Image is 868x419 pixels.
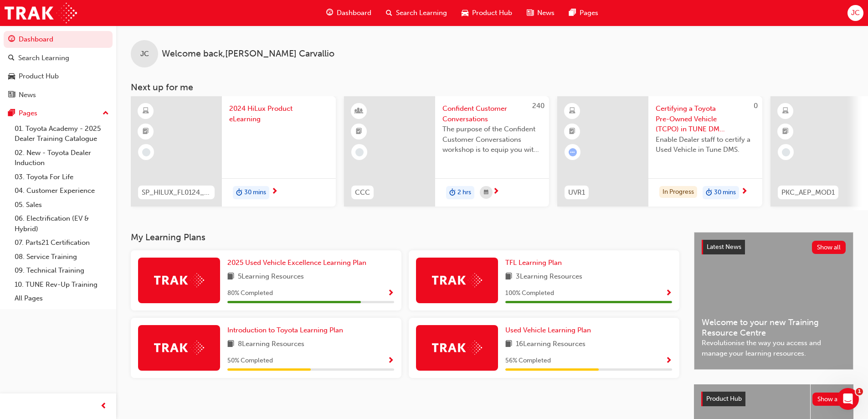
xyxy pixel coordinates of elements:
span: learningRecordVerb_ATTEMPT-icon [569,148,577,156]
button: Show all [812,241,846,254]
span: News [537,8,555,18]
a: 09. Technical Training [11,264,113,278]
span: learningResourceType_INSTRUCTOR_LED-icon [356,105,362,117]
span: 50 % Completed [227,356,273,366]
span: learningResourceType_ELEARNING-icon [143,105,149,117]
span: 80 % Completed [227,288,273,299]
div: Product Hub [19,71,59,82]
button: Show Progress [665,355,672,367]
a: 2025 Used Vehicle Excellence Learning Plan [227,258,370,268]
a: car-iconProduct Hub [454,4,519,22]
span: news-icon [527,7,534,19]
span: Dashboard [337,8,371,18]
a: 01. Toyota Academy - 2025 Dealer Training Catalogue [11,122,113,146]
span: 100 % Completed [505,288,554,299]
h3: Next up for me [116,82,868,93]
a: guage-iconDashboard [319,4,379,22]
a: 07. Parts21 Certification [11,236,113,250]
span: Revolutionise the way you access and manage your learning resources. [702,338,846,358]
button: JC [847,5,863,21]
span: book-icon [227,339,234,350]
span: next-icon [271,188,278,196]
a: 08. Service Training [11,250,113,264]
span: 1 [856,388,863,395]
span: Product Hub [706,395,742,403]
span: pages-icon [569,7,576,19]
span: Certifying a Toyota Pre-Owned Vehicle (TCPO) in TUNE DMS e-Learning Module [656,103,755,134]
span: 2024 HiLux Product eLearning [229,103,329,124]
span: Enable Dealer staff to certify a Used Vehicle in Tune DMS. [656,134,755,155]
span: Confident Customer Conversations [442,103,542,124]
a: 02. New - Toyota Dealer Induction [11,146,113,170]
span: UVR1 [568,187,585,198]
button: Show all [812,393,847,406]
span: car-icon [462,7,468,19]
span: Latest News [707,243,741,251]
button: DashboardSearch LearningProduct HubNews [4,29,113,105]
span: Introduction to Toyota Learning Plan [227,326,343,334]
a: Latest NewsShow all [702,240,846,254]
a: Dashboard [4,31,113,48]
a: search-iconSearch Learning [379,4,454,22]
span: learningResourceType_ELEARNING-icon [782,105,789,117]
a: news-iconNews [519,4,562,22]
span: The purpose of the Confident Customer Conversations workshop is to equip you with tools to commun... [442,124,542,155]
div: Pages [19,108,37,119]
h3: My Learning Plans [131,232,679,243]
button: Show Progress [387,355,394,367]
span: Welcome back , [PERSON_NAME] Carvallio [162,49,334,59]
a: SP_HILUX_FL0124_EL2024 HiLux Product eLearningduration-icon30 mins [131,96,336,207]
span: book-icon [227,271,234,283]
span: Show Progress [665,357,672,365]
span: booktick-icon [356,126,362,138]
a: 240CCCConfident Customer ConversationsThe purpose of the Confident Customer Conversations worksho... [344,96,549,207]
button: Pages [4,105,113,122]
div: In Progress [659,186,697,198]
span: JC [140,49,149,59]
img: Trak [154,341,204,355]
span: learningRecordVerb_NONE-icon [355,148,364,156]
span: 2 hrs [457,187,471,198]
a: 03. Toyota For Life [11,170,113,184]
span: learningRecordVerb_NONE-icon [142,148,150,156]
span: search-icon [8,54,15,62]
span: next-icon [741,188,748,196]
span: guage-icon [8,36,15,44]
span: Search Learning [396,8,447,18]
span: learningRecordVerb_NONE-icon [782,148,790,156]
span: Pages [580,8,598,18]
span: JC [851,8,860,18]
span: 16 Learning Resources [516,339,586,350]
span: Show Progress [387,290,394,298]
span: book-icon [505,339,512,350]
span: 8 Learning Resources [238,339,304,350]
span: 30 mins [714,187,736,198]
span: Show Progress [665,290,672,298]
button: Show Progress [387,288,394,299]
span: 2025 Used Vehicle Excellence Learning Plan [227,259,366,267]
span: CCC [355,187,370,198]
a: All Pages [11,291,113,305]
span: news-icon [8,91,15,99]
button: Show Progress [665,288,672,299]
img: Trak [154,273,204,287]
span: duration-icon [236,187,242,199]
a: 05. Sales [11,198,113,212]
span: search-icon [386,7,392,19]
span: duration-icon [706,187,712,199]
span: 3 Learning Resources [516,271,582,283]
span: prev-icon [100,401,107,412]
img: Trak [432,273,482,287]
a: News [4,87,113,103]
a: 06. Electrification (EV & Hybrid) [11,212,113,236]
div: Search Learning [18,53,69,63]
span: Show Progress [387,357,394,365]
span: duration-icon [449,187,456,199]
a: Search Learning [4,50,113,67]
a: 10. TUNE Rev-Up Training [11,278,113,292]
a: Introduction to Toyota Learning Plan [227,325,347,336]
a: 04. Customer Experience [11,184,113,198]
img: Trak [5,3,77,23]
